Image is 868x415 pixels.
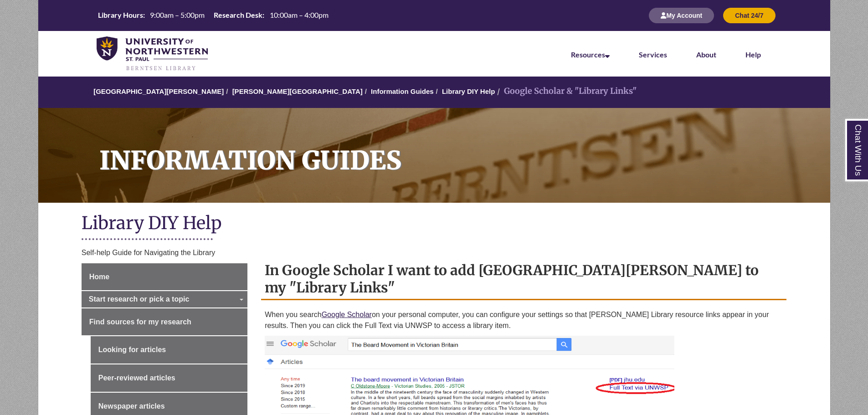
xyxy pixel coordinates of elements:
a: Google Scholar [322,311,372,318]
a: Find sources for my research [82,308,247,336]
span: Home [89,273,109,281]
a: Hours Today [94,8,332,23]
a: Start research or pick a topic [82,291,247,307]
a: Library DIY Help [442,87,495,95]
a: Information Guides [371,87,434,95]
p: When you search on your personal computer, you can configure your settings so that [PERSON_NAME] ... [265,309,783,331]
span: Find sources for my research [89,318,191,326]
span: 10:00am – 4:00pm [270,10,329,19]
a: My Account [649,11,714,19]
h1: Information Guides [89,108,830,191]
button: My Account [649,8,714,23]
span: Self-help Guide for Navigating the Library [82,249,216,256]
a: About [696,50,716,59]
a: Resources [571,50,610,59]
button: Chat 24/7 [723,8,775,23]
a: Chat 24/7 [723,11,775,19]
th: Research Desk: [210,10,266,20]
a: Help [745,50,761,59]
a: Services [639,50,667,59]
li: Google Scholar & "Library Links" [495,85,637,98]
span: Start research or pick a topic [89,295,190,303]
a: Home [82,263,247,291]
a: Peer-reviewed articles [91,364,247,392]
a: [GEOGRAPHIC_DATA][PERSON_NAME] [93,87,224,95]
a: [PERSON_NAME][GEOGRAPHIC_DATA] [232,87,363,95]
th: Library Hours: [94,10,146,20]
img: UNWSP Library Logo [97,36,208,72]
span: 9:00am – 5:00pm [150,10,205,19]
h2: In Google Scholar I want to add [GEOGRAPHIC_DATA][PERSON_NAME] to my "Library Links" [261,259,786,300]
a: Information Guides [38,108,830,203]
table: Hours Today [94,8,332,22]
a: Looking for articles [91,336,247,364]
h1: Library DIY Help [82,212,787,236]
